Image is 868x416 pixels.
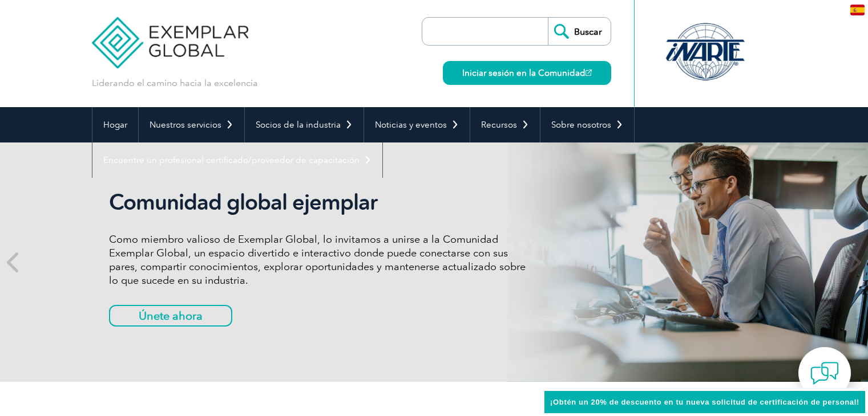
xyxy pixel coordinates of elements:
font: Iniciar sesión en la Comunidad [462,68,586,78]
font: Sobre nosotros [551,120,611,130]
a: Recursos [470,107,540,142]
font: Recursos [481,120,517,130]
font: Liderando el camino hacia la excelencia [92,78,258,88]
font: Encuentre un profesional certificado/proveedor de capacitación [103,155,360,165]
font: Hogar [103,120,127,130]
a: Iniciar sesión en la Comunidad [443,61,611,85]
a: Socios de la industria [245,107,364,142]
font: Nuestros servicios [150,120,221,130]
a: Hogar [92,107,138,142]
a: Sobre nosotros [540,107,634,142]
a: Únete ahora [109,305,232,327]
a: Noticias y eventos [364,107,470,142]
a: Encuentre un profesional certificado/proveedor de capacitación [92,142,382,178]
font: Únete ahora [139,309,203,323]
font: ¡Obtén un 20% de descuento en tu nueva solicitud de certificación de personal! [550,398,859,406]
img: open_square.png [586,70,592,76]
img: contact-chat.png [810,359,839,388]
img: es [850,5,865,15]
font: Noticias y eventos [375,120,447,130]
font: Comunidad global ejemplar [109,189,377,215]
input: Buscar [548,18,611,45]
font: Socios de la industria [256,120,341,130]
a: Nuestros servicios [139,107,244,142]
font: Como miembro valioso de Exemplar Global, lo invitamos a unirse a la Comunidad Exemplar Global, un... [109,233,526,287]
